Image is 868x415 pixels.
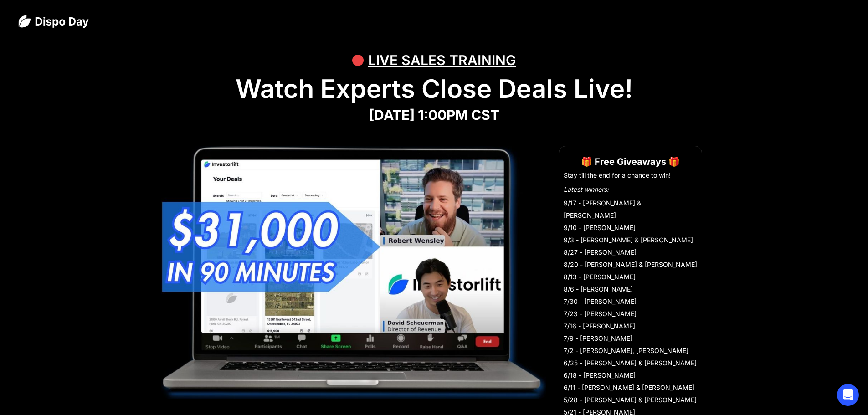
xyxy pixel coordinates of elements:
em: Latest winners: [564,185,609,193]
strong: 🎁 Free Giveaways 🎁 [581,156,680,167]
div: LIVE SALES TRAINING [368,46,516,74]
li: Stay till the end for a chance to win! [564,171,697,180]
strong: [DATE] 1:00PM CST [369,107,499,123]
div: Open Intercom Messenger [837,384,859,406]
h1: Watch Experts Close Deals Live! [18,74,850,104]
